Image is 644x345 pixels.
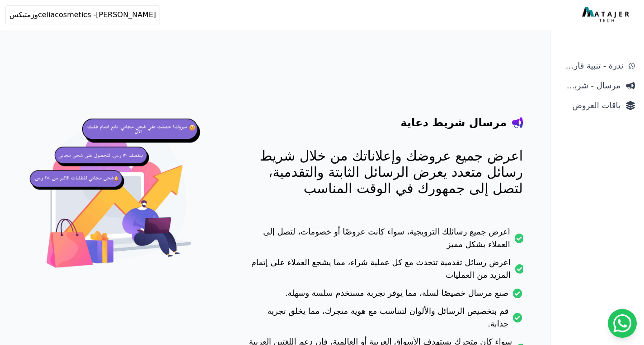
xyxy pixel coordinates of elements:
[247,305,523,336] li: قم بتخصيص الرسائل والألوان لتتناسب مع هوية متجرك، مما يخلق تجربة جذابة.
[247,287,523,305] li: صنع مرسال خصيصًا لسلة، مما يوفر تجربة مستخدم سلسة وسهلة.
[582,7,631,23] img: MatajerTech Logo
[5,5,160,24] button: celiacosmetics -[PERSON_NAME]وزمتيكس
[247,256,523,287] li: اعرض رسائل تقدمية تتحدث مع كل عملية شراء، مما يشجع العملاء على إتمام المزيد من العمليات
[556,58,639,74] a: ندرة - تنبية قارب علي النفاذ
[27,108,211,291] img: hero
[401,115,507,130] h4: مرسال شريط دعاية
[559,79,620,92] span: مرسال - شريط دعاية
[559,60,623,72] span: ندرة - تنبية قارب علي النفاذ
[247,225,523,256] li: اعرض جميع رسائلك الترويجية، سواء كانت عروضًا أو خصومات، لتصل إلى العملاء بشكل مميز
[556,97,639,114] a: باقات العروض
[9,9,156,20] span: celiacosmetics -[PERSON_NAME]وزمتيكس
[247,148,523,197] p: اعرض جميع عروضك وإعلاناتك من خلال شريط رسائل متعدد يعرض الرسائل الثابتة والتقدمية، لتصل إلى جمهور...
[559,99,620,112] span: باقات العروض
[556,78,639,94] a: مرسال - شريط دعاية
